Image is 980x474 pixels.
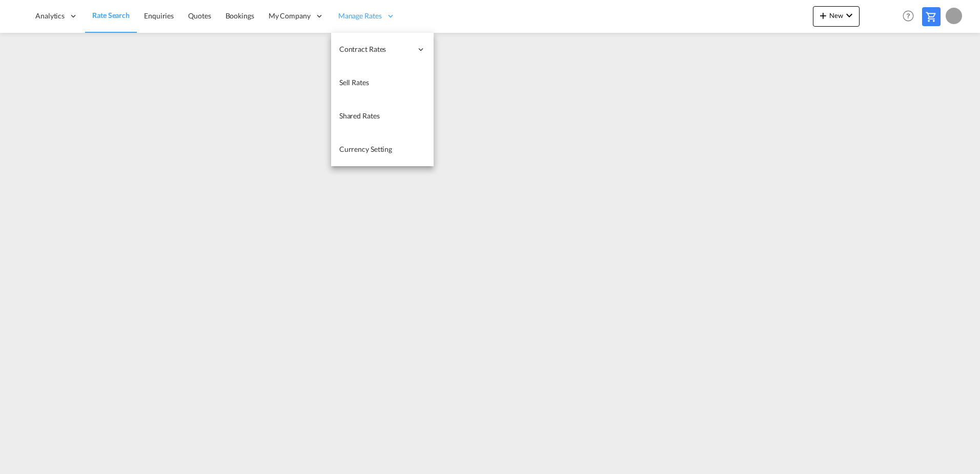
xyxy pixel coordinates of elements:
span: New [817,11,855,19]
a: Currency Setting [331,133,434,166]
span: Help [900,7,917,25]
span: Rate Search [92,11,130,19]
a: Sell Rates [331,66,434,100]
md-icon: icon-plus 400-fg [817,9,829,22]
button: icon-plus 400-fgNewicon-chevron-down [813,6,860,27]
div: Contract Rates [331,33,434,66]
div: Help [900,7,922,26]
span: Analytics [35,11,65,21]
a: Shared Rates [331,100,434,133]
span: Manage Rates [338,11,382,21]
span: Enquiries [144,11,174,20]
md-icon: icon-chevron-down [843,9,855,22]
span: My Company [269,11,311,21]
span: Quotes [188,11,211,20]
span: Currency Setting [339,145,392,153]
span: Bookings [226,11,254,20]
span: Sell Rates [339,78,369,87]
span: Shared Rates [339,111,380,120]
span: Contract Rates [339,44,412,54]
